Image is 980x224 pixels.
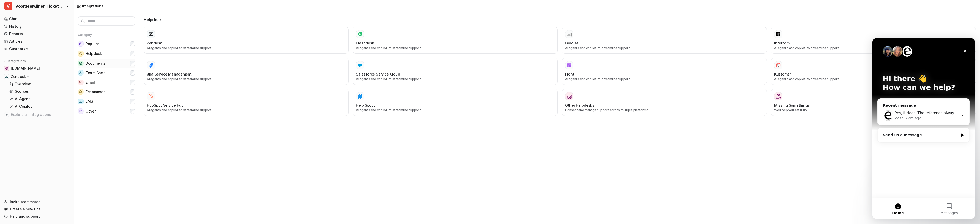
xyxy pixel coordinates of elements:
[147,71,192,77] h3: Jira Service Management
[78,39,135,49] button: PopularPopular
[144,16,976,23] h3: Helpdesk
[7,88,72,95] a: Sources
[771,27,976,54] button: IntercomAI agents and copilot to streamline support
[147,108,345,113] p: AI agents and copilot to streamline support
[23,73,219,77] span: Yes, it does. The reference always includes the name of the storefront followed by an # and then ...
[86,61,105,66] span: Documents
[147,40,162,46] h3: Zendesk
[562,89,767,116] button: Other HelpdesksOther HelpdesksConnect and manage support across multiple platforms.
[356,46,554,50] p: AI agents and copilot to streamline support
[78,49,135,59] button: HelpdeskHelpdesk
[356,102,375,108] h3: Help Scout
[7,103,72,110] a: AI Copilot
[356,71,400,77] h3: Salesforce Service Cloud
[356,40,374,46] h3: Freshdesk
[565,77,763,81] p: AI agents and copilot to streamline support
[20,173,31,177] span: Home
[565,71,574,77] h3: Front
[78,70,84,76] img: Team Chat
[147,77,345,81] p: AI agents and copilot to streamline support
[15,104,32,109] p: AI Copilot
[11,66,40,71] span: [DOMAIN_NAME]
[567,63,572,68] img: Front
[78,97,135,106] button: LMSLMS
[2,65,72,72] a: www.voordeelwijnen.nl[DOMAIN_NAME]
[2,15,72,23] a: Chat
[82,3,104,9] div: Integrations
[565,46,763,50] p: AI agents and copilot to streamline support
[86,109,96,114] span: Other
[2,38,72,45] a: Articles
[353,58,558,85] button: Salesforce Service Cloud Salesforce Service CloudAI agents and copilot to streamline support
[2,30,72,38] a: Reports
[2,206,72,213] a: Create a new Bot
[5,75,8,78] img: Zendesk
[565,40,579,46] h3: Gorgias
[774,71,791,77] h3: Kustomer
[11,74,26,79] p: Zendesk
[4,112,9,117] img: explore all integrations
[15,89,29,94] p: Sources
[86,99,93,104] span: LMS
[358,63,363,68] img: Salesforce Service Cloud
[353,27,558,54] button: FreshdeskAI agents and copilot to streamline support
[8,59,26,63] p: Integrations
[7,95,72,102] a: AI Agent
[147,46,345,50] p: AI agents and copilot to streamline support
[51,160,103,181] button: Messages
[78,59,135,68] button: DocumentsDocuments
[2,111,72,118] a: Explore all integrations
[562,27,767,54] button: GorgiasAI agents and copilot to streamline support
[78,87,135,97] button: EcommerceEcommerce
[88,8,97,17] div: Close
[78,51,84,57] img: Helpdesk
[86,51,102,56] span: Helpdesk
[356,108,554,113] p: AI agents and copilot to streamline support
[147,102,184,108] h3: HubSpot Service Hub
[15,81,31,87] p: Overview
[144,27,349,54] button: ZendeskAI agents and copilot to streamline support
[78,78,135,87] button: EmailEmail
[11,110,69,119] span: Explore all integrations
[4,2,12,10] span: V
[144,89,349,116] button: HubSpot Service HubHubSpot Service HubAI agents and copilot to streamline support
[86,70,105,76] span: Team Chat
[77,3,104,9] a: Integrations
[2,213,72,220] a: Help and support
[144,58,349,85] button: Jira Service ManagementAI agents and copilot to streamline support
[86,80,95,85] span: Email
[2,59,27,64] button: Integrations
[562,58,767,85] button: FrontFrontAI agents and copilot to streamline support
[78,33,135,37] h5: Category
[774,40,790,46] h3: Intercom
[86,89,105,95] span: Ecommerce
[565,102,594,108] h3: Other Helpdesks
[78,106,135,116] button: OtherOther
[11,94,86,100] div: Send us a message
[15,96,30,101] p: AI Agent
[3,59,7,63] img: expand menu
[78,99,84,104] img: LMS
[353,89,558,116] button: Help ScoutHelp ScoutAI agents and copilot to streamline support
[5,90,97,104] div: Send us a message
[774,102,810,108] h3: Missing Something?
[771,89,976,116] button: Missing Something?Missing Something?We’ll help you set it up
[5,67,8,70] img: www.voordeelwijnen.nl
[78,41,84,47] img: Popular
[774,77,973,81] p: AI agents and copilot to streamline support
[78,89,84,95] img: Ecommerce
[567,94,572,99] img: Other Helpdesks
[78,68,135,78] button: Team ChatTeam Chat
[872,38,975,219] iframe: Intercom live chat
[2,23,72,30] a: History
[68,173,86,177] span: Messages
[771,58,976,85] button: KustomerKustomerAI agents and copilot to streamline support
